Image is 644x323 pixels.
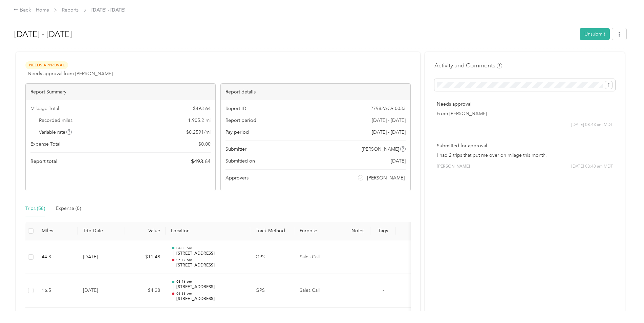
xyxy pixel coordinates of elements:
[250,222,294,240] th: Track Method
[176,291,245,296] p: 03:38 pm
[437,142,613,149] p: Submitted for approval
[370,105,406,112] span: 27582AC9-0033
[362,146,399,153] span: [PERSON_NAME]
[30,158,58,165] span: Report total
[39,117,72,124] span: Recorded miles
[25,61,68,69] span: Needs Approval
[186,129,211,136] span: $ 0.2591 / mi
[294,240,345,274] td: Sales Call
[226,146,246,153] span: Submitter
[166,222,250,240] th: Location
[383,287,384,293] span: -
[39,129,72,136] span: Variable rate
[606,285,644,323] iframe: Everlance-gr Chat Button Frame
[294,274,345,308] td: Sales Call
[437,110,613,117] p: From [PERSON_NAME]
[226,174,249,181] span: Approvers
[30,105,59,112] span: Mileage Total
[437,152,613,159] p: I had 2 trips that put me over on milage this month.
[176,296,245,302] p: [STREET_ADDRESS]
[226,129,249,136] span: Pay period
[176,258,245,262] p: 05:17 pm
[36,7,49,13] a: Home
[294,222,345,240] th: Purpose
[36,274,78,308] td: 16.5
[571,164,613,170] span: [DATE] 08:43 am MDT
[36,240,78,274] td: 44.3
[125,274,166,308] td: $4.28
[14,6,31,14] div: Back
[226,105,246,112] span: Report ID
[176,251,245,257] p: [STREET_ADDRESS]
[226,117,256,124] span: Report period
[370,222,396,240] th: Tags
[91,6,125,14] span: [DATE] - [DATE]
[367,174,405,181] span: [PERSON_NAME]
[78,222,125,240] th: Trip Date
[391,157,406,165] span: [DATE]
[176,246,245,251] p: 04:03 pm
[78,274,125,308] td: [DATE]
[125,240,166,274] td: $11.48
[437,101,613,108] p: Needs approval
[580,28,610,40] button: Unsubmit
[198,141,211,148] span: $ 0.00
[250,274,294,308] td: GPS
[36,222,78,240] th: Miles
[125,222,166,240] th: Value
[26,84,215,100] div: Report Summary
[176,279,245,284] p: 03:16 pm
[62,7,79,13] a: Reports
[25,205,45,212] div: Trips (58)
[188,117,211,124] span: 1,905.2 mi
[434,61,502,70] h4: Activity and Comments
[193,105,211,112] span: $ 493.64
[372,129,406,136] span: [DATE] - [DATE]
[176,262,245,268] p: [STREET_ADDRESS]
[345,222,370,240] th: Notes
[571,122,613,128] span: [DATE] 08:43 am MDT
[191,157,211,166] span: $ 493.64
[437,164,470,170] span: [PERSON_NAME]
[30,141,60,148] span: Expense Total
[221,84,410,100] div: Report details
[14,26,575,42] h1: Aug 1 - 31, 2025
[176,284,245,290] p: [STREET_ADDRESS]
[383,254,384,260] span: -
[372,117,406,124] span: [DATE] - [DATE]
[56,205,81,212] div: Expense (0)
[226,157,255,165] span: Submitted on
[78,240,125,274] td: [DATE]
[28,70,113,77] span: Needs approval from [PERSON_NAME]
[250,240,294,274] td: GPS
